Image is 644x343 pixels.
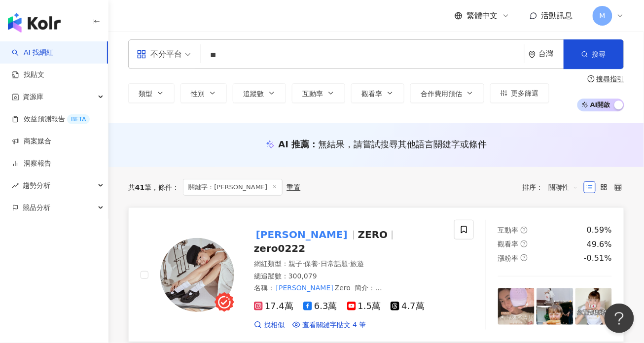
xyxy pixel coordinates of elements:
[151,183,179,191] span: 條件 ：
[588,75,595,82] span: question-circle
[466,10,498,21] span: 繁體中文
[361,90,382,98] span: 觀看率
[498,254,519,262] span: 漲粉率
[254,301,293,311] span: 17.4萬
[321,260,348,268] span: 日常話題
[160,238,234,312] img: KOL Avatar
[564,39,624,69] button: 搜尋
[587,225,612,236] div: 0.59%
[541,11,573,20] span: 活動訊息
[347,301,381,311] span: 1.5萬
[490,83,549,103] button: 更多篩選
[23,197,50,219] span: 競品分析
[128,207,624,342] a: KOL Avatar[PERSON_NAME]ZEROzero0222網紅類型：親子·保養·日常話題·旅遊總追蹤數：300,079名稱：[PERSON_NAME]Zero簡介：[PERSON_N...
[275,283,335,294] mark: [PERSON_NAME]
[254,272,442,281] div: 總追蹤數 ： 300,079
[128,183,151,191] div: 共 筆
[12,159,51,169] a: 洞察報告
[511,89,539,97] span: 更多篩選
[410,83,484,103] button: 合作費用預估
[421,90,462,98] span: 合作費用預估
[264,320,285,330] span: 找相似
[350,260,364,268] span: 旅遊
[302,90,323,98] span: 互動率
[537,288,573,325] img: post-image
[391,301,425,311] span: 4.7萬
[292,83,345,103] button: 互動率
[254,227,350,242] mark: [PERSON_NAME]
[288,260,302,268] span: 親子
[302,320,366,330] span: 查看關鍵字貼文 4 筆
[303,301,337,311] span: 6.3萬
[498,288,535,325] img: post-image
[12,137,51,146] a: 商案媒合
[600,10,606,21] span: M
[137,46,182,62] div: 不分平台
[521,240,528,247] span: question-circle
[292,320,366,330] a: 查看關鍵字貼文 4 筆
[254,284,351,292] span: 名稱 ：
[523,179,584,195] div: 排序：
[128,83,175,103] button: 類型
[587,239,612,250] div: 49.6%
[584,253,612,264] div: -0.51%
[12,182,19,189] span: rise
[254,259,442,269] div: 網紅類型 ：
[304,260,318,268] span: 保養
[233,83,286,103] button: 追蹤數
[12,114,90,124] a: 效益預測報告BETA
[135,183,144,191] span: 41
[597,75,624,83] div: 搜尋指引
[592,50,606,58] span: 搜尋
[302,260,304,268] span: ·
[351,83,404,103] button: 觀看率
[254,320,285,330] a: 找相似
[335,284,351,292] span: Zero
[549,179,578,195] span: 關聯性
[318,260,320,268] span: ·
[254,242,305,254] span: zero0222
[318,139,487,149] span: 無結果，請嘗試搜尋其他語言關鍵字或條件
[498,226,519,234] span: 互動率
[279,138,487,150] div: AI 推薦 ：
[139,90,152,98] span: 類型
[529,51,536,58] span: environment
[23,174,50,197] span: 趨勢分析
[183,179,283,196] span: 關鍵字：[PERSON_NAME]
[539,50,564,58] div: 台灣
[12,48,53,58] a: searchAI 找網紅
[605,304,634,333] iframe: Help Scout Beacon - Open
[358,229,388,240] span: ZERO
[294,292,355,303] mark: [PERSON_NAME]
[521,227,528,234] span: question-circle
[243,90,264,98] span: 追蹤數
[575,288,612,325] img: post-image
[12,70,44,80] a: 找貼文
[348,260,350,268] span: ·
[521,254,528,261] span: question-circle
[498,240,519,248] span: 觀看率
[137,49,146,59] span: appstore
[180,83,227,103] button: 性別
[286,183,300,191] div: 重置
[8,13,61,33] img: logo
[191,90,205,98] span: 性別
[23,86,43,108] span: 資源庫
